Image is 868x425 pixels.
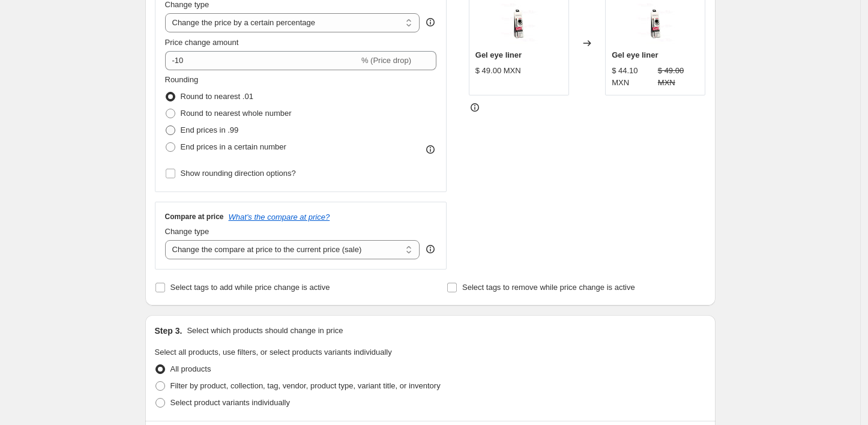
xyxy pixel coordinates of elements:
div: help [424,243,436,255]
span: $ 44.10 MXN [612,66,637,87]
span: Show rounding direction options? [181,169,296,178]
span: $ 49.00 MXN [658,66,684,87]
span: Price change amount [165,38,239,47]
h3: Compare at price [165,212,224,222]
span: Select tags to add while price change is active [170,283,330,292]
span: Select tags to remove while price change is active [462,283,635,292]
span: End prices in .99 [181,125,239,134]
span: Round to nearest .01 [181,92,253,101]
span: End prices in a certain number [181,142,286,151]
span: Gel eye liner [475,50,522,59]
input: -15 [165,51,359,70]
span: Gel eye liner [612,50,658,59]
div: help [424,16,436,28]
span: Select product variants individually [170,398,290,407]
p: Select which products should change in price [187,325,343,337]
span: % (Price drop) [361,56,411,65]
span: All products [170,364,211,373]
span: Rounding [165,75,199,84]
h2: Step 3. [155,325,182,337]
button: What's the compare at price? [229,212,330,222]
span: $ 49.00 MXN [475,66,521,75]
span: Filter by product, collection, tag, vendor, product type, variant title, or inventory [170,381,441,390]
span: Select all products, use filters, or select products variants individually [155,348,392,357]
span: Round to nearest whole number [181,109,292,118]
span: Change type [165,227,209,236]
